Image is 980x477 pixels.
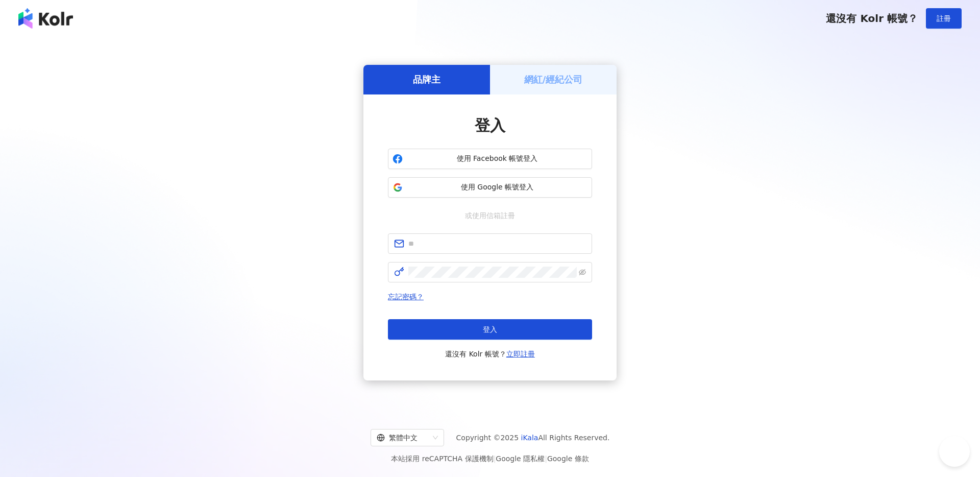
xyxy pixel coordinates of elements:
[18,8,73,29] img: logo
[388,177,592,198] button: 使用 Google 帳號登入
[939,436,970,467] iframe: Help Scout Beacon - Open
[388,149,592,169] button: 使用 Facebook 帳號登入
[407,154,587,164] span: 使用 Facebook 帳號登入
[826,12,918,25] span: 還沒有 Kolr 帳號？
[377,430,429,446] div: 繁體中文
[524,73,583,86] h5: 網紅/經紀公司
[456,432,610,444] span: Copyright © 2025 All Rights Reserved.
[413,73,440,86] h5: 品牌主
[407,182,587,193] span: 使用 Google 帳號登入
[937,14,951,22] span: 註冊
[496,455,545,463] a: Google 隱私權
[388,319,592,340] button: 登入
[494,455,496,463] span: |
[475,116,505,134] span: 登入
[545,455,547,463] span: |
[521,434,538,442] a: iKala
[483,325,497,333] span: 登入
[458,210,522,221] span: 或使用信箱註冊
[547,455,589,463] a: Google 條款
[506,350,535,358] a: 立即註冊
[926,8,962,29] button: 註冊
[388,293,424,301] a: 忘記密碼？
[579,269,586,276] span: eye-invisible
[445,348,535,360] span: 還沒有 Kolr 帳號？
[391,452,589,465] span: 本站採用 reCAPTCHA 保護機制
